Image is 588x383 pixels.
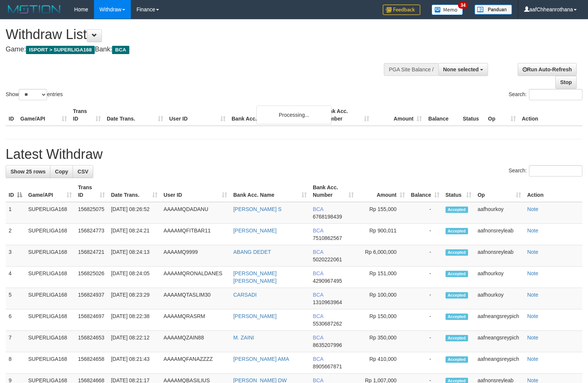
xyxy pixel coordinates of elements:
th: Status: activate to sort column ascending [443,181,474,202]
span: Accepted [446,356,468,363]
span: Accepted [446,314,468,320]
span: BCA [313,313,323,319]
td: SUPERLIGA168 [25,288,75,309]
div: Processing... [256,106,332,124]
td: 156824697 [75,309,108,331]
td: Rp 410,000 [357,352,408,374]
img: MOTION_logo.png [6,4,63,15]
td: SUPERLIGA168 [25,245,75,267]
td: Rp 6,000,000 [357,245,408,267]
td: - [408,245,443,267]
th: Amount [372,104,425,126]
a: [PERSON_NAME] [233,228,276,234]
img: panduan.png [474,5,512,15]
span: Accepted [446,335,468,341]
span: Accepted [446,207,468,213]
span: CSV [77,169,88,175]
td: [DATE] 08:26:52 [108,202,161,224]
td: - [408,202,443,224]
label: Show entries [6,89,63,100]
td: AAAAMQ9999 [161,245,230,267]
td: 6 [6,309,25,331]
td: 156824653 [75,331,108,352]
a: Note [527,270,538,276]
td: AAAAMQRONALDANES [161,267,230,288]
td: SUPERLIGA168 [25,267,75,288]
input: Search: [529,89,582,100]
span: BCA [313,335,323,341]
span: BCA [313,356,323,362]
td: aafnonsreyleab [474,224,524,245]
img: Feedback.jpg [383,5,420,15]
td: aafneangsreypich [474,352,524,374]
td: [DATE] 08:24:21 [108,224,161,245]
td: [DATE] 08:23:29 [108,288,161,309]
h4: Game: Bank: [6,46,385,53]
th: User ID: activate to sort column ascending [161,181,230,202]
a: Note [527,356,538,362]
td: [DATE] 08:22:12 [108,331,161,352]
td: Rp 100,000 [357,288,408,309]
td: aafhourkoy [474,202,524,224]
th: Date Trans.: activate to sort column ascending [108,181,161,202]
span: BCA [313,206,323,212]
a: Note [527,292,538,298]
a: Note [527,206,538,212]
td: aafneangsreypich [474,331,524,352]
td: 7 [6,331,25,352]
span: BCA [313,292,323,298]
td: 3 [6,245,25,267]
a: Copy [50,165,73,178]
th: Game/API: activate to sort column ascending [25,181,75,202]
input: Search: [529,165,582,176]
th: Balance: activate to sort column ascending [408,181,443,202]
td: Rp 900,011 [357,224,408,245]
a: [PERSON_NAME] AMA [233,356,289,362]
th: Bank Acc. Name: activate to sort column ascending [230,181,309,202]
th: Op [485,104,519,126]
td: [DATE] 08:24:13 [108,245,161,267]
td: aafneangsreypich [474,309,524,331]
a: Run Auto-Refresh [518,63,577,76]
span: ISPORT > SUPERLIGA168 [26,46,95,54]
td: SUPERLIGA168 [25,202,75,224]
td: - [408,309,443,331]
td: aafhourkoy [474,267,524,288]
td: aafnonsreyleab [474,245,524,267]
td: SUPERLIGA168 [25,224,75,245]
select: Showentries [19,89,47,100]
span: Copy [55,169,68,175]
h1: Withdraw List [6,27,385,42]
td: - [408,288,443,309]
span: Accepted [446,271,468,277]
th: Balance [425,104,460,126]
td: AAAAMQZAIN88 [161,331,230,352]
td: Rp 350,000 [357,331,408,352]
a: Note [527,228,538,234]
a: Show 25 rows [6,165,50,178]
span: Copy 7510862567 to clipboard [313,235,342,241]
span: Copy 8905667871 to clipboard [313,363,342,369]
img: Button%20Memo.svg [432,5,463,15]
td: AAAAMQFITBAR11 [161,224,230,245]
th: Bank Acc. Number: activate to sort column ascending [310,181,357,202]
td: SUPERLIGA168 [25,352,75,374]
th: ID [6,104,17,126]
th: Trans ID: activate to sort column ascending [75,181,108,202]
th: Action [524,181,582,202]
button: None selected [438,63,488,76]
td: - [408,267,443,288]
span: Copy 8635207996 to clipboard [313,342,342,348]
a: CSV [73,165,93,178]
td: 5 [6,288,25,309]
td: 4 [6,267,25,288]
td: - [408,224,443,245]
a: [PERSON_NAME] S [233,206,281,212]
td: [DATE] 08:24:05 [108,267,161,288]
th: Bank Acc. Name [229,104,320,126]
span: BCA [313,249,323,255]
label: Search: [509,89,582,100]
td: - [408,331,443,352]
th: Action [519,104,582,126]
td: AAAAMQTASLIM30 [161,288,230,309]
